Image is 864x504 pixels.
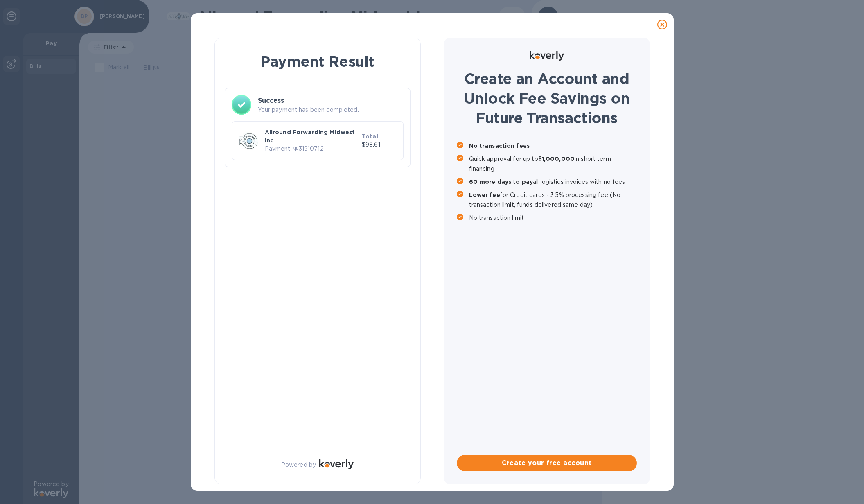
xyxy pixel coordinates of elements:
[457,455,637,471] button: Create your free account
[362,140,397,149] p: $98.61
[469,142,530,149] b: No transaction fees
[265,128,359,145] p: Allround Forwarding Midwest Inc
[530,51,564,61] img: Logo
[469,179,533,185] b: 60 more days to pay
[457,69,637,128] h1: Create an Account and Unlock Fee Savings on Future Transactions
[362,133,378,140] b: Total
[228,51,407,72] h1: Payment Result
[258,96,404,106] h3: Success
[469,154,637,174] p: Quick approval for up to in short term financing
[281,461,316,469] p: Powered by
[319,459,354,469] img: Logo
[469,213,637,223] p: No transaction limit
[463,458,630,468] span: Create your free account
[538,156,575,162] b: $1,000,000
[265,145,359,153] p: Payment № 31910712
[469,190,637,210] p: for Credit cards - 3.5% processing fee (No transaction limit, funds delivered same day)
[258,106,404,114] p: Your payment has been completed.
[469,192,500,198] b: Lower fee
[469,177,637,187] p: all logistics invoices with no fees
